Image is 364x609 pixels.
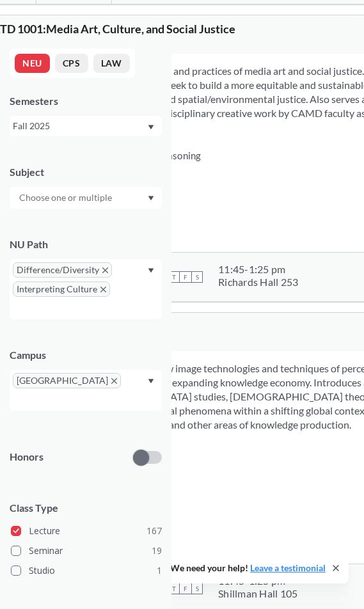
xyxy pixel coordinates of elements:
span: 1 [157,564,162,578]
div: Dropdown arrow [10,187,162,209]
label: Lecture [11,523,162,539]
svg: Dropdown arrow [148,125,154,130]
div: Shillman Hall 105 [218,587,297,600]
span: We need your help! [170,564,326,573]
span: F [180,583,191,594]
label: Seminar [11,542,162,559]
svg: Dropdown arrow [148,268,154,273]
div: [GEOGRAPHIC_DATA]X to remove pillDropdown arrow [10,370,162,411]
svg: X to remove pill [100,287,106,292]
svg: Dropdown arrow [148,379,154,384]
p: Honors [10,450,44,464]
div: 11:45 - 1:25 pm [218,263,298,276]
span: 167 [146,524,162,538]
label: Studio [11,562,162,579]
span: F [180,271,191,283]
span: Difference/DiversityX to remove pill [13,262,112,278]
div: Fall 2025Dropdown arrow [10,116,162,136]
span: Interpreting CultureX to remove pill [13,281,110,297]
svg: X to remove pill [111,378,117,384]
svg: X to remove pill [102,267,108,273]
div: NU Path [10,237,162,251]
span: 19 [152,544,162,558]
span: [GEOGRAPHIC_DATA]X to remove pill [13,373,121,388]
span: S [191,583,203,594]
input: Choose one or multiple [13,190,120,205]
div: Campus [10,348,162,362]
div: Subject [10,165,162,179]
span: S [191,271,203,283]
div: Semesters [10,94,162,108]
button: CPS [55,54,88,73]
span: Class Type [10,501,162,515]
span: T [168,271,180,283]
div: Richards Hall 253 [218,276,298,289]
div: Difference/DiversityX to remove pillInterpreting CultureX to remove pillDropdown arrow [10,259,162,319]
svg: Dropdown arrow [148,196,154,201]
span: T [168,583,180,594]
div: Fall 2025 [13,119,146,133]
button: LAW [93,54,130,73]
a: Leave a testimonial [250,562,326,573]
button: NEU [15,54,50,73]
